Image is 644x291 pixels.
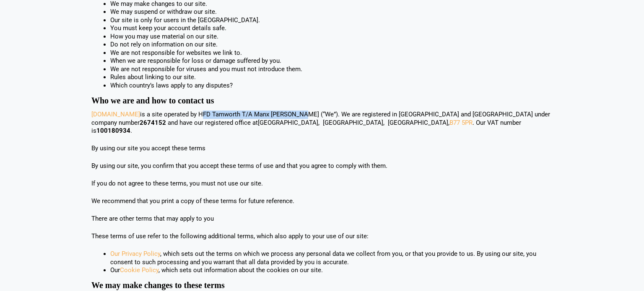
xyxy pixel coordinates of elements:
[91,111,140,118] a: [DOMAIN_NAME]
[91,215,214,222] span: There are other terms that may apply to you
[91,197,294,205] span: We recommend that you print a copy of these terms for future reference.
[91,281,225,290] span: We may make changes to these terms
[91,96,214,105] span: Who we are and how to contact us
[110,33,218,40] span: How you may use material on our site.
[110,57,281,64] span: When we are responsible for loss or damage suffered by you.
[91,232,369,240] span: These terms of use refer to the following additional terms, which also apply to your use of our s...
[91,119,521,135] span: . Our VAT number is
[110,250,160,258] a: Our Privacy Policy
[110,41,218,48] span: Do not rely on information on our site.
[168,119,258,126] span: and have our registered office at
[91,111,550,126] span: is a site operated by HFD Tamworth T/A Manx [PERSON_NAME] (“We”). We are registered in [GEOGRAPHI...
[110,24,226,32] span: You must keep your account details safe.
[120,266,158,274] a: Cookie Policy
[140,119,166,126] b: 2674152
[96,127,130,134] b: 100180934
[110,73,196,81] span: Rules about linking to our site.
[449,119,473,126] a: B77 5PR
[130,127,134,134] span: .
[110,250,536,266] span: , which sets out the terms on which we process any personal data we collect from you, or that you...
[91,162,387,170] span: By using our site, you confirm that you accept these terms of use and that you agree to comply wi...
[110,65,302,73] span: We are not responsible for viruses and you must not introduce them.
[91,144,205,152] span: By using our site you accept these terms
[110,82,233,89] span: Which country’s laws apply to any disputes?
[110,266,323,274] span: Our , which sets out information about the cookies on our site.
[91,180,263,187] span: If you do not agree to these terms, you must not use our site.
[110,16,260,24] span: Our site is only for users in the [GEOGRAPHIC_DATA].
[258,119,473,126] span: [GEOGRAPHIC_DATA], [GEOGRAPHIC_DATA], [GEOGRAPHIC_DATA],
[110,8,217,15] span: We may suspend or withdraw our site.
[110,49,242,57] span: We are not responsible for websites we link to.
